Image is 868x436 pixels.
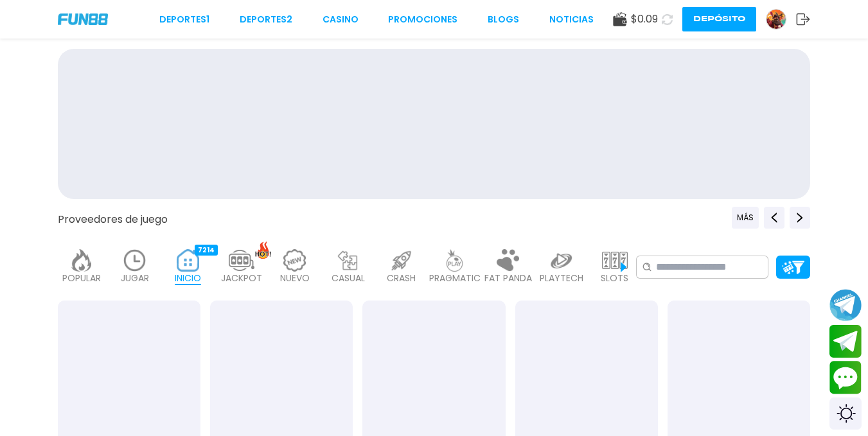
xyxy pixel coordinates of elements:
img: new_light.webp [282,249,308,272]
p: JACKPOT [221,272,262,285]
p: CRASH [387,272,416,285]
img: jackpot_light.webp [229,249,254,272]
button: Next providers [790,207,810,229]
img: hot [255,241,271,259]
button: Join telegram [829,325,862,358]
p: NUEVO [280,272,310,285]
img: casual_light.webp [335,249,361,272]
img: fat_panda_light.webp [495,249,521,272]
button: Join telegram channel [829,288,862,322]
img: recent_light.webp [122,249,148,272]
img: Avatar [766,10,786,29]
a: Deportes2 [240,13,292,26]
span: $ 0.09 [631,12,658,27]
p: CASUAL [332,272,365,285]
img: crash_light.webp [389,249,414,272]
a: Deportes1 [159,13,209,26]
img: popular_light.webp [69,249,94,272]
button: Contact customer service [829,361,862,394]
a: CASINO [323,13,359,26]
img: pragmatic_light.webp [442,249,468,272]
p: INICIO [175,272,201,285]
p: JUGAR [121,272,149,285]
p: PLAYTECH [540,272,583,285]
p: POPULAR [62,272,101,285]
a: Promociones [388,13,457,26]
p: PRAGMATIC [429,272,481,285]
img: Company Logo [58,13,108,24]
div: 7214 [195,245,218,256]
img: Platform Filter [782,261,804,274]
button: Proveedores de juego [58,213,168,226]
p: SLOTS [601,272,628,285]
button: Previous providers [732,207,759,229]
div: Switch theme [829,397,862,430]
p: FAT PANDA [484,272,532,285]
img: slots_light.webp [602,249,628,272]
a: BLOGS [488,13,519,26]
a: NOTICIAS [549,13,594,26]
img: home_active.webp [175,249,201,272]
button: Depósito [682,7,756,31]
button: Previous providers [764,207,784,229]
a: Avatar [766,9,796,30]
img: playtech_light.webp [549,249,574,272]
